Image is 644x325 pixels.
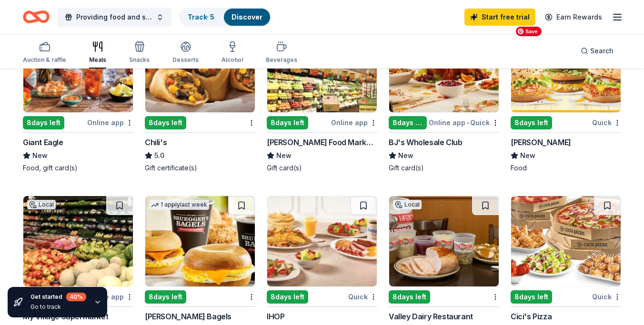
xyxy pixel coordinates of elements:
[511,163,621,173] div: Food
[23,137,63,148] div: Giant Eagle
[57,8,171,27] button: Providing food and serving those experiencing food and housing insecurity in inner city [GEOGRAPH...
[511,21,621,173] a: Image for McDonald's8days leftQuick[PERSON_NAME]NewFood
[23,163,133,173] div: Food, gift card(s)
[429,117,499,128] div: Online app Quick
[221,37,243,69] button: Alcohol
[398,150,413,161] span: New
[145,290,186,304] div: 8 days left
[511,311,552,322] div: Cici's Pizza
[154,150,164,161] span: 5.0
[66,293,86,301] div: 40 %
[511,196,621,286] img: Image for Cici's Pizza
[32,150,48,161] span: New
[464,9,535,26] a: Start free trial
[23,21,133,173] a: Image for Giant Eagle8days leftOnline appGiant EagleNewFood, gift card(s)
[590,45,614,57] span: Search
[23,56,66,64] div: Auction & raffle
[23,196,133,286] img: Image for My Village Supermarket
[145,21,255,173] a: Image for Chili's2 applieslast week8days leftChili's5.0Gift certificate(s)
[389,21,499,173] a: Image for BJ's Wholesale Club2 applieslast week8days leftOnline app•QuickBJ's Wholesale ClubNewGi...
[145,137,167,148] div: Chili's
[149,200,209,210] div: 1 apply last week
[145,311,231,322] div: [PERSON_NAME] Bagels
[27,200,56,209] div: Local
[267,196,377,286] img: Image for IHOP
[467,119,469,127] span: •
[267,116,308,129] div: 8 days left
[89,56,106,64] div: Meals
[30,303,86,311] div: Go to track
[221,56,243,64] div: Alcohol
[23,37,66,69] button: Auction & raffle
[267,21,377,173] a: Image for Boyer's Food MarketsLocal8days leftOnline app[PERSON_NAME] Food MarketsNewGift card(s)
[76,11,152,23] span: Providing food and serving those experiencing food and housing insecurity in inner city [GEOGRAPH...
[516,27,542,36] span: Save
[129,56,150,64] div: Snacks
[23,6,50,28] a: Home
[511,290,552,304] div: 8 days left
[389,196,499,286] img: Image for Valley Dairy Restaurant
[266,37,297,69] button: Beverages
[393,200,422,209] div: Local
[592,291,621,303] div: Quick
[592,117,621,128] div: Quick
[389,163,499,173] div: Gift card(s)
[267,290,308,304] div: 8 days left
[179,8,271,27] button: Track· 5Discover
[389,311,473,322] div: Valley Dairy Restaurant
[511,137,571,148] div: [PERSON_NAME]
[267,137,377,148] div: [PERSON_NAME] Food Markets
[23,116,64,129] div: 8 days left
[145,196,255,286] img: Image for Bruegger's Bagels
[172,56,199,64] div: Desserts
[87,117,133,128] div: Online app
[389,116,427,129] div: 8 days left
[331,117,377,128] div: Online app
[573,41,621,60] button: Search
[231,13,262,21] a: Discover
[389,137,462,148] div: BJ's Wholesale Club
[511,116,552,129] div: 8 days left
[520,150,535,161] span: New
[129,37,150,69] button: Snacks
[188,13,214,21] a: Track· 5
[389,290,430,304] div: 8 days left
[172,37,199,69] button: Desserts
[348,291,377,303] div: Quick
[30,293,86,301] div: Get started
[267,311,284,322] div: IHOP
[145,163,255,173] div: Gift certificate(s)
[267,163,377,173] div: Gift card(s)
[276,150,292,161] span: New
[266,56,297,64] div: Beverages
[145,116,186,129] div: 8 days left
[89,37,106,69] button: Meals
[539,9,608,26] a: Earn Rewards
